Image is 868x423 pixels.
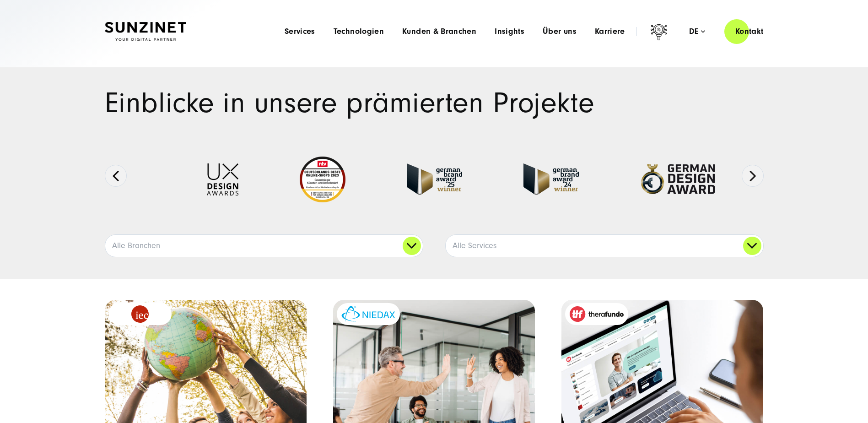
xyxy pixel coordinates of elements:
a: Alle Branchen [105,235,423,257]
a: Karriere [595,27,625,36]
img: German-Brand-Award - fullservice digital agentur SUNZINET [523,163,579,195]
img: therafundo_10-2024_logo_2c [570,306,624,322]
img: niedax-logo [341,306,395,322]
img: UX-Design-Awards - fullservice digital agentur SUNZINET [207,163,238,195]
img: German-Design-Award - fullservice digital agentur SUNZINET [640,163,716,195]
img: Deutschlands beste Online Shops 2023 - boesner - Kunde - SUNZINET [300,157,345,202]
button: Next [742,165,764,187]
img: German Brand Award winner 2025 - Full Service Digital Agentur SUNZINET [407,163,462,195]
a: Kontakt [724,18,775,44]
button: Previous [105,165,127,187]
h1: Einblicke in unsere prämierten Projekte [105,89,764,117]
img: SUNZINET Full Service Digital Agentur [105,22,186,41]
a: Technologien [334,27,384,36]
a: Über uns [543,27,577,36]
a: Kunden & Branchen [402,27,476,36]
a: Insights [495,27,524,36]
img: logo_IEC [131,305,149,323]
a: Services [285,27,315,36]
div: de [689,27,705,36]
a: Alle Services [446,235,763,257]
